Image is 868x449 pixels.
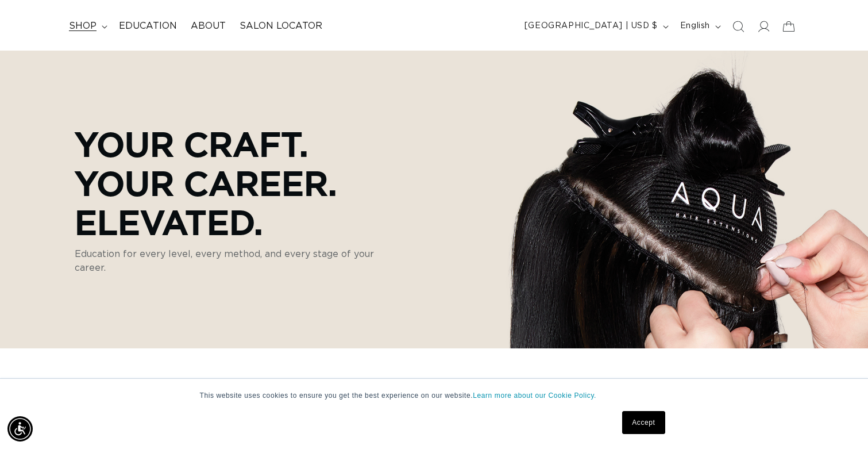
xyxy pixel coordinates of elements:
[680,20,710,32] span: English
[524,20,658,32] span: [GEOGRAPHIC_DATA] | USD $
[75,247,402,275] p: Education for every level, every method, and every stage of your career.
[119,20,177,32] span: Education
[240,20,322,32] span: Salon Locator
[518,16,673,37] button: [GEOGRAPHIC_DATA] | USD $
[75,124,402,241] p: Your Craft. Your Career. Elevated.
[726,14,751,39] summary: Search
[233,13,329,39] a: Salon Locator
[200,390,669,401] p: This website uses cookies to ensure you get the best experience on our website.
[473,392,596,400] a: Learn more about our Cookie Policy.
[7,416,33,442] div: Accessibility Menu
[69,20,97,32] span: shop
[191,20,226,32] span: About
[112,13,184,39] a: Education
[184,13,233,39] a: About
[622,411,665,434] a: Accept
[811,394,868,449] iframe: Chat Widget
[673,16,726,37] button: English
[62,13,112,39] summary: shop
